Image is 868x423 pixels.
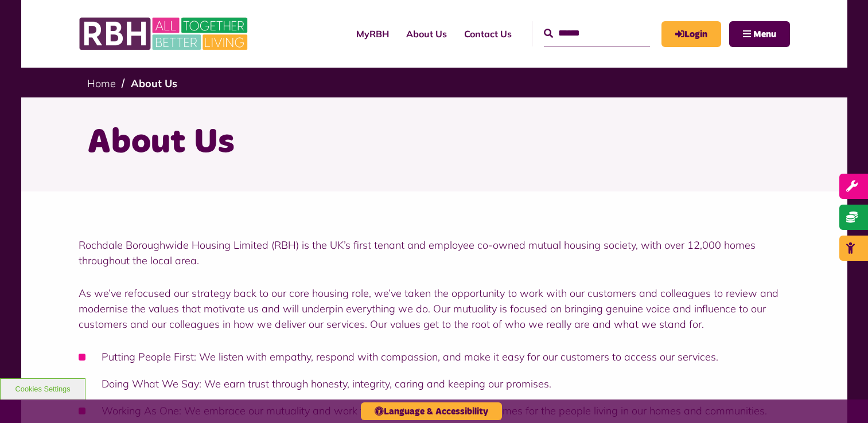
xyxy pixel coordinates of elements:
button: Navigation [729,21,790,47]
li: Putting People First: We listen with empathy, respond with compassion, and make it easy for our c... [79,349,790,365]
p: As we’ve refocused our strategy back to our core housing role, we’ve taken the opportunity to wor... [79,285,790,332]
button: Language & Accessibility [361,402,502,420]
span: Menu [753,30,776,39]
li: Doing What We Say: We earn trust through honesty, integrity, caring and keeping our promises. [79,376,790,391]
p: Rochdale Boroughwide Housing Limited (RBH) is the UK’s first tenant and employee co-owned mutual ... [79,237,790,268]
a: Contact Us [456,18,520,49]
a: MyRBH [661,21,721,47]
a: MyRBH [348,18,398,49]
a: Home [87,77,116,90]
iframe: Netcall Web Assistant for live chat [816,371,868,423]
h1: About Us [87,120,781,165]
a: About Us [398,18,456,49]
a: About Us [131,77,177,90]
img: RBH [79,11,251,56]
